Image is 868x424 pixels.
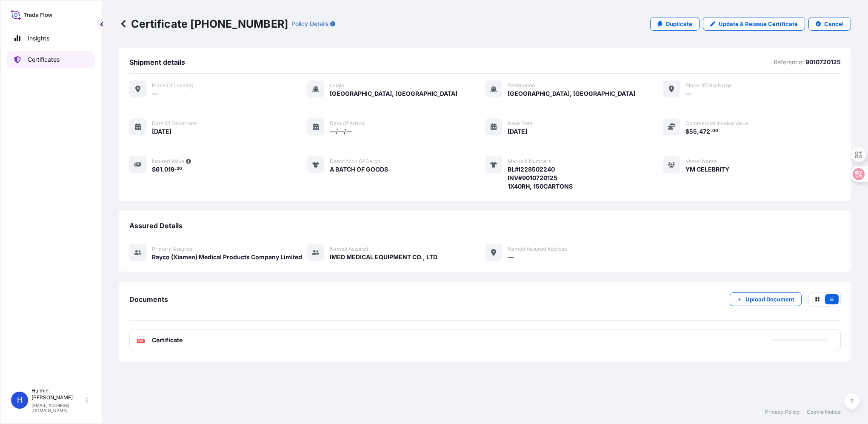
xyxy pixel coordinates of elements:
p: Policy Details [291,20,328,28]
p: Update & Reissue Certificate [719,20,798,28]
span: Rayco (Xiamen) Medical Products Company Limited [152,253,302,261]
button: Cancel [808,17,851,31]
p: Certificate [PHONE_NUMBER] [119,17,288,31]
span: 00 [712,129,718,132]
text: PDF [138,340,144,343]
p: Cancel [824,20,844,28]
span: — [152,89,158,98]
p: Duplicate [666,20,692,28]
span: [DATE] [508,127,527,136]
span: Date of arrival [330,120,365,127]
span: $ [152,166,156,172]
p: Upload Document [745,295,794,304]
span: Named Assured Address [508,246,567,252]
span: Description of cargo [330,158,380,165]
span: 61 [156,166,162,172]
span: Named Assured [330,246,368,252]
span: — [508,253,514,261]
span: , [697,129,699,135]
span: 472 [699,129,710,135]
button: Upload Document [730,292,802,306]
span: Marks & Numbers [508,158,551,165]
span: BL#I228502240 INV#9010720125 1X40RH, 150CARTONS [508,165,573,191]
p: Insights [28,34,49,43]
span: $ [685,129,689,135]
a: Certificates [7,51,95,68]
span: H [17,396,23,404]
span: Place of discharge [685,82,732,89]
span: Date of departure [152,120,196,127]
span: . [175,167,176,170]
span: YM CELEBRITY [685,165,729,174]
span: — [685,89,691,98]
p: [EMAIL_ADDRESS][DOMAIN_NAME] [31,403,84,413]
span: IMED MEDICAL EQUIPMENT CO., LTD [330,253,437,261]
span: —/—/— [330,127,352,136]
p: Reference: [774,58,804,66]
span: 20 [177,167,182,170]
a: Update & Reissue Certificate [703,17,805,31]
p: Certificates [28,55,60,64]
span: Insured Value [152,158,184,165]
a: Privacy Policy [765,409,800,415]
span: Primary assured [152,246,192,252]
span: . [711,129,712,132]
span: 019 [164,166,174,172]
a: Cookie Notice [807,409,841,415]
p: 9010720125 [805,58,841,66]
span: Destination [508,82,535,89]
span: Commercial Invoice Value [685,120,748,127]
span: Origin [330,82,344,89]
span: Place of Loading [152,82,193,89]
span: 55 [689,129,697,135]
span: [GEOGRAPHIC_DATA], [GEOGRAPHIC_DATA] [330,89,457,98]
span: Issue Date [508,120,533,127]
span: A BATCH OF GOODS [330,165,388,174]
span: Vessel Name [685,158,717,165]
p: Huimin [PERSON_NAME] [31,387,84,401]
span: Documents [129,295,168,304]
span: [GEOGRAPHIC_DATA], [GEOGRAPHIC_DATA] [508,89,635,98]
span: Assured Details [129,221,183,230]
a: Insights [7,30,95,47]
span: [DATE] [152,127,171,136]
span: Shipment details [129,58,185,66]
span: Certificate [152,336,183,344]
a: Duplicate [650,17,700,31]
span: , [162,166,164,172]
